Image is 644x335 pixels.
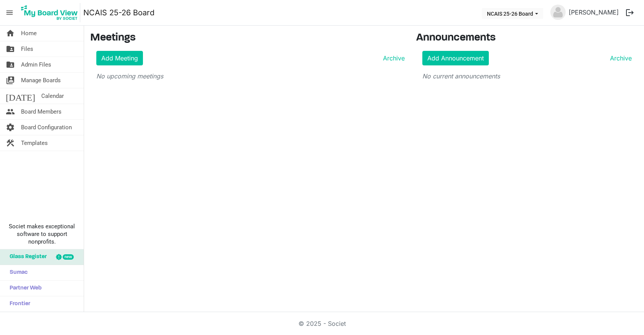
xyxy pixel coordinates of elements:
span: Board Configuration [21,120,72,135]
a: NCAIS 25-26 Board [83,5,154,20]
a: Add Announcement [422,51,489,65]
a: My Board View Logo [19,3,83,22]
span: Files [21,41,33,57]
a: © 2025 - Societ [298,320,346,327]
span: people [6,104,15,119]
span: Admin Files [21,57,51,72]
span: switch_account [6,73,15,88]
h3: Announcements [416,32,638,45]
img: no-profile-picture.svg [550,5,566,20]
span: construction [6,135,15,151]
span: menu [2,5,17,20]
span: Templates [21,135,48,151]
span: Board Members [21,104,62,119]
span: Partner Web [6,281,42,296]
button: NCAIS 25-26 Board dropdownbutton [482,8,543,19]
h3: Meetings [90,32,405,45]
span: folder_shared [6,41,15,57]
span: Glass Register [6,249,47,265]
div: new [63,254,74,260]
span: Calendar [41,88,64,104]
img: My Board View Logo [19,3,80,22]
a: Archive [380,54,405,63]
a: Archive [607,54,632,63]
span: folder_shared [6,57,15,72]
span: Home [21,26,37,41]
span: Frontier [6,296,30,312]
span: Societ makes exceptional software to support nonprofits. [3,223,80,246]
span: settings [6,120,15,135]
span: [DATE] [6,88,35,104]
a: Add Meeting [96,51,143,65]
span: Sumac [6,265,28,280]
span: home [6,26,15,41]
a: [PERSON_NAME] [566,5,622,20]
p: No current announcements [422,72,632,81]
p: No upcoming meetings [96,72,405,81]
span: Manage Boards [21,73,61,88]
button: logout [622,5,638,21]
